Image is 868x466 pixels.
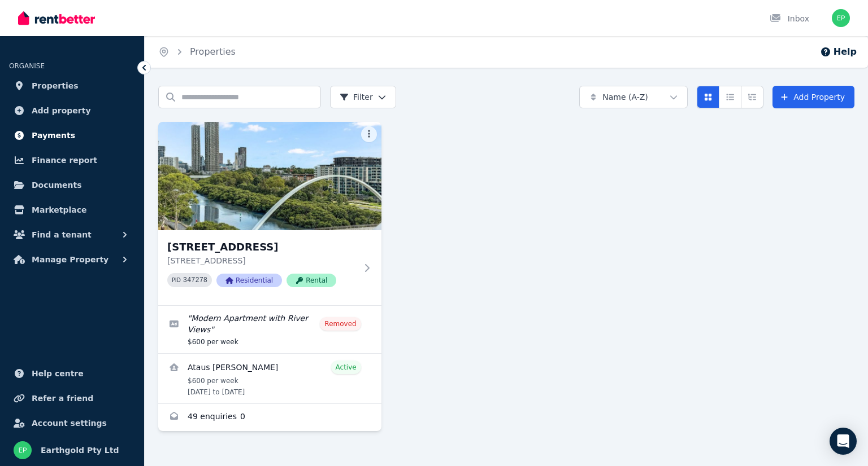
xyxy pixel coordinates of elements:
div: Open Intercom Messenger [830,428,857,455]
button: More options [361,126,377,142]
button: Find a tenant [9,223,135,246]
a: Add Property [772,86,854,108]
a: Properties [190,46,236,57]
button: Compact list view [719,86,741,108]
span: Account settings [32,416,107,430]
button: Filter [330,86,396,108]
span: Residential [216,274,282,287]
a: 802/6 River Road West, Parramatta[STREET_ADDRESS][STREET_ADDRESS]PID 347278ResidentialRental [158,122,381,305]
a: View details for Ataus Samad [158,354,381,403]
span: Finance report [32,153,97,167]
span: Properties [32,79,79,93]
button: Help [820,45,857,59]
nav: Breadcrumb [145,36,249,68]
button: Manage Property [9,248,135,271]
button: Card view [697,86,719,108]
a: Enquiries for 802/6 River Road West, Parramatta [158,404,381,431]
span: Find a tenant [32,228,92,241]
a: Properties [9,74,135,97]
span: Name (A-Z) [602,91,648,103]
button: Expanded list view [741,86,763,108]
img: RentBetter [18,10,95,27]
img: Earthgold Pty Ltd [14,441,32,459]
span: Payments [32,129,75,142]
span: Filter [340,91,373,103]
img: 802/6 River Road West, Parramatta [158,122,381,230]
span: Rental [287,274,336,287]
span: Manage Property [32,253,108,266]
a: Account settings [9,412,135,434]
small: PID [172,277,181,283]
span: Marketplace [32,203,86,217]
a: Add property [9,99,135,122]
a: Finance report [9,149,135,172]
a: Edit listing: Modern Apartment with River Views [158,306,381,353]
span: Help centre [32,367,84,380]
a: Payments [9,124,135,147]
p: [STREET_ADDRESS] [167,255,357,266]
span: ORGANISE [9,62,45,70]
a: Refer a friend [9,387,135,410]
div: Inbox [770,13,809,24]
span: Documents [32,178,82,192]
a: Documents [9,174,135,196]
img: Earthgold Pty Ltd [832,9,850,27]
code: 347278 [183,276,207,284]
button: Name (A-Z) [579,86,688,108]
span: Earthgold Pty Ltd [41,443,119,457]
div: View options [697,86,763,108]
h3: [STREET_ADDRESS] [167,239,357,255]
a: Marketplace [9,199,135,221]
span: Refer a friend [32,392,93,405]
a: Help centre [9,362,135,385]
span: Add property [32,104,91,117]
